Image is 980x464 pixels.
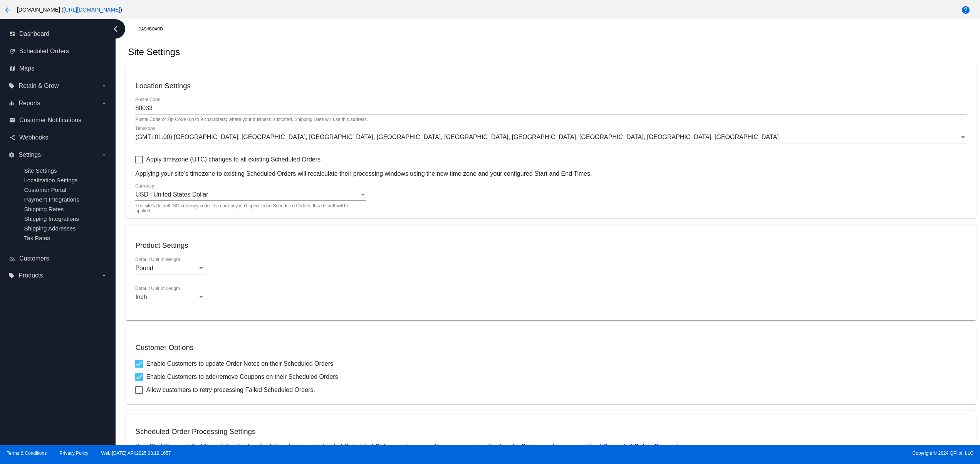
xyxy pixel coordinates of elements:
a: email Customer Notifications [9,114,107,126]
a: Terms & Conditions [7,451,47,456]
a: Dashboard [138,23,169,35]
span: Webhooks [19,134,48,141]
span: USD | United States Dollar [135,191,208,198]
span: [DOMAIN_NAME] ( ) [17,7,122,13]
i: arrow_drop_down [101,83,107,89]
span: Pound [135,265,153,271]
h3: Location Settings [135,82,966,90]
h2: Site Settings [128,47,180,57]
span: Enable Customers to update Order Notes on their Scheduled Orders [146,359,333,368]
a: Customer Portal [24,187,66,193]
a: Privacy Policy [60,451,89,456]
i: chevron_left [109,23,122,35]
h3: Product Settings [135,241,966,250]
span: Customer Notifications [19,117,81,124]
i: local_offer [8,272,15,279]
a: Web:[DATE] API:2025.08.19.1657 [101,451,171,456]
a: Tax Rates [24,235,50,241]
span: Copyright © 2024 QPilot, LLC [497,451,973,456]
p: Your Start Time and End Time define the length of time during each day that Scheduled Orders can ... [135,443,966,450]
a: Payment Integrations [24,196,79,203]
mat-select: Timezone [135,134,966,141]
a: Site Settings [24,167,57,174]
i: arrow_drop_down [101,100,107,106]
span: Settings [18,151,41,158]
i: email [9,117,15,123]
span: Products [18,272,43,279]
span: Maps [19,65,34,72]
a: update Scheduled Orders [9,45,107,57]
span: Scheduled Orders [19,48,69,55]
div: Postal Code or Zip Code (up to 9 characters) where your business is located. Shipping rates will ... [135,117,368,123]
h3: Scheduled Order Processing Settings [135,427,966,436]
input: Postal Code [135,105,966,112]
i: share [9,134,15,141]
mat-select: Default Unit of Length [135,294,205,301]
span: Customers [19,255,49,262]
a: Localization Settings [24,177,77,183]
a: dashboard Dashboard [9,28,107,40]
span: Allow customers to retry processing Failed Scheduled Orders. [146,385,315,395]
span: (GMT+01:00) [GEOGRAPHIC_DATA], [GEOGRAPHIC_DATA], [GEOGRAPHIC_DATA], [GEOGRAPHIC_DATA], [GEOGRAPH... [135,134,779,140]
i: arrow_drop_down [101,152,107,158]
i: equalizer [8,100,15,106]
i: dashboard [9,31,15,37]
a: map Maps [9,62,107,75]
h3: Customer Options [135,343,966,352]
p: Applying your site’s timezone to existing Scheduled Orders will recalculate their processing wind... [135,170,966,177]
mat-icon: help [961,5,970,15]
a: Learn more about Scheduled Orders Processing. [553,443,687,450]
i: settings [8,152,15,158]
i: update [9,48,15,54]
a: Shipping Integrations [24,215,79,222]
i: arrow_drop_down [101,272,107,279]
mat-select: Default Unit of Weight [135,265,205,272]
span: Dashboard [19,30,49,37]
i: local_offer [8,83,15,89]
a: [URL][DOMAIN_NAME] [63,7,120,13]
span: Retain & Grow [18,82,59,89]
i: map [9,66,15,72]
a: Shipping Rates [24,206,64,212]
mat-select: Currency [135,191,366,198]
mat-hint: The site's default ISO currency code. If a currency isn’t specified in Scheduled Orders, this def... [135,203,362,214]
a: Shipping Addresses [24,225,76,232]
mat-icon: arrow_back [3,5,12,15]
span: Apply timezone (UTC) changes to all existing Scheduled Orders [146,155,321,164]
i: people_outline [9,256,15,262]
a: share Webhooks [9,131,107,144]
a: people_outline Customers [9,252,107,265]
span: Inch [135,294,147,300]
span: Enable Customers to add/remove Coupons on their Scheduled Orders [146,372,338,382]
span: Reports [18,100,40,107]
